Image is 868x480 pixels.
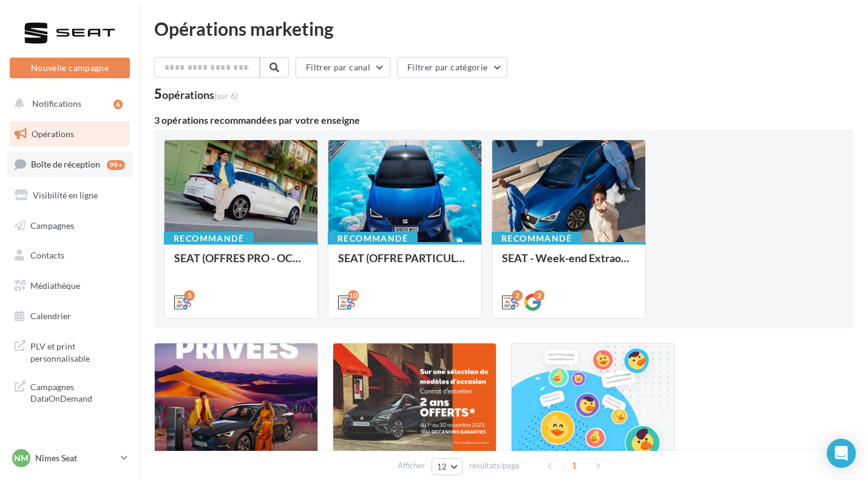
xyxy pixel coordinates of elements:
[214,90,238,101] span: (sur 6)
[31,159,100,169] span: Boîte de réception
[30,338,125,364] span: PLV et print personnalisable
[7,273,132,299] a: Médiathèque
[32,129,74,139] span: Opérations
[30,280,80,291] span: Médiathèque
[7,303,132,329] a: Calendrier
[154,115,853,125] div: 3 opérations recommandées par votre enseigne
[154,19,853,38] div: Opérations marketing
[114,100,123,109] div: 6
[184,290,195,301] div: 5
[338,252,472,276] div: SEAT (OFFRE PARTICULIER - OCT) - SOCIAL MEDIA
[492,232,581,245] div: Recommandé
[30,379,125,405] span: Campagnes DataOnDemand
[437,462,447,472] span: 12
[33,190,98,200] span: Visibilité en ligne
[35,452,116,464] p: Nîmes Seat
[7,183,132,208] a: Visibilité en ligne
[107,160,125,170] div: 99+
[296,57,390,78] button: Filtrer par canal
[7,213,132,238] a: Campagnes
[432,458,463,475] button: 12
[7,121,132,147] a: Opérations
[397,57,507,78] button: Filtrer par catégorie
[502,252,636,276] div: SEAT - Week-end Extraordinaire ([GEOGRAPHIC_DATA]) - OCTOBRE
[469,460,520,472] span: résultats/page
[30,220,74,230] span: Campagnes
[7,151,132,177] a: Boîte de réception99+
[827,439,856,468] div: Open Intercom Messenger
[512,290,523,301] div: 2
[565,456,584,475] span: 1
[174,252,308,276] div: SEAT (OFFRES PRO - OCT) - SOCIAL MEDIA
[164,232,254,245] div: Recommandé
[162,89,238,100] div: opérations
[154,87,238,101] div: 5
[328,232,418,245] div: Recommandé
[7,374,132,410] a: Campagnes DataOnDemand
[7,243,132,268] a: Contacts
[30,250,64,260] span: Contacts
[10,447,130,470] a: Nm Nîmes Seat
[534,290,544,301] div: 2
[398,460,425,472] span: Afficher
[32,98,81,109] span: Notifications
[348,290,359,301] div: 10
[10,58,130,78] button: Nouvelle campagne
[14,452,29,464] span: Nm
[7,333,132,369] a: PLV et print personnalisable
[7,91,127,117] button: Notifications 6
[30,311,71,321] span: Calendrier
